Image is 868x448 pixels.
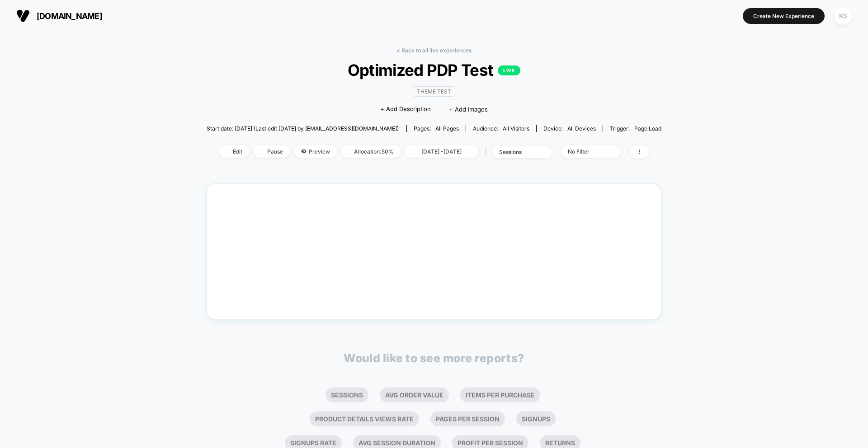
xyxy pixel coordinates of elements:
[834,7,852,25] div: KS
[831,7,854,25] button: KS
[449,106,488,113] span: + Add Images
[396,47,472,54] a: < Back to all live experiences
[498,65,520,75] p: LIVE
[380,105,431,114] span: + Add Description
[567,125,596,132] span: all devices
[435,125,459,132] span: all pages
[568,148,604,155] div: No Filter
[16,9,30,23] img: Visually logo
[499,149,535,155] div: sessions
[325,387,368,402] li: Sessions
[483,145,492,159] span: |
[310,411,419,426] li: Product Details Views Rate
[743,8,825,24] button: Create New Experience
[14,9,105,23] button: [DOMAIN_NAME]
[610,125,661,132] div: Trigger:
[344,351,524,365] p: Would like to see more reports?
[37,11,102,21] span: [DOMAIN_NAME]
[294,145,337,158] span: Preview
[473,125,529,132] div: Audience:
[229,61,639,79] span: Optimized PDP Test
[634,125,661,132] span: Page Load
[380,387,449,402] li: Avg Order Value
[503,125,529,132] span: All Visitors
[413,86,455,97] span: Theme Test
[219,145,249,158] span: Edit
[341,145,401,158] span: Allocation: 50%
[430,411,505,426] li: Pages Per Session
[460,387,540,402] li: Items Per Purchase
[536,125,603,132] span: Device:
[516,411,556,426] li: Signups
[207,125,399,132] span: Start date: [DATE] (Last edit [DATE] by [EMAIL_ADDRESS][DOMAIN_NAME])
[414,125,459,132] div: Pages:
[254,145,290,158] span: Pause
[405,145,478,158] span: [DATE] - [DATE]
